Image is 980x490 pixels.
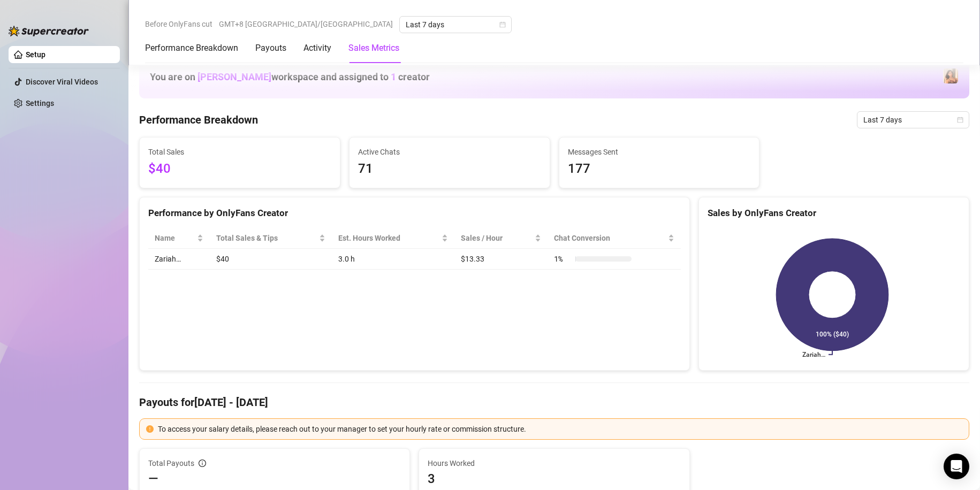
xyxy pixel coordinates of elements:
[146,425,154,433] span: exclamation-circle
[148,146,331,158] span: Total Sales
[26,78,98,86] a: Discover Viral Videos
[568,159,751,179] span: 177
[554,232,666,244] span: Chat Conversion
[255,42,286,55] div: Payouts
[944,454,969,479] div: Open Intercom Messenger
[155,232,195,244] span: Name
[139,112,258,127] h4: Performance Breakdown
[863,112,963,128] span: Last 7 days
[428,470,680,487] span: 3
[332,249,455,270] td: 3.0 h
[568,146,751,158] span: Messages Sent
[210,228,332,249] th: Total Sales & Tips
[148,457,194,469] span: Total Payouts
[158,423,962,435] div: To access your salary details, please reach out to your manager to set your hourly rate or commis...
[406,17,505,33] span: Last 7 days
[148,228,210,249] th: Name
[145,42,238,55] div: Performance Breakdown
[9,26,89,36] img: logo-BBDzfeDw.svg
[199,460,206,467] span: info-circle
[454,228,548,249] th: Sales / Hour
[148,159,331,179] span: $40
[802,351,825,358] text: Zariah…
[428,457,680,469] span: Hours Worked
[943,68,958,83] img: Zariah (@tszariah)
[461,232,533,244] span: Sales / Hour
[708,206,960,220] div: Sales by OnlyFans Creator
[358,146,541,158] span: Active Chats
[148,206,681,220] div: Performance by OnlyFans Creator
[348,42,399,55] div: Sales Metrics
[554,253,571,265] span: 1 %
[338,232,440,244] div: Est. Hours Worked
[26,50,45,59] a: Setup
[26,99,54,108] a: Settings
[219,16,393,32] span: GMT+8 [GEOGRAPHIC_DATA]/[GEOGRAPHIC_DATA]
[139,395,969,410] h4: Payouts for [DATE] - [DATE]
[197,71,271,82] span: [PERSON_NAME]
[148,470,158,487] span: —
[548,228,681,249] th: Chat Conversion
[499,21,506,28] span: calendar
[358,159,541,179] span: 71
[148,249,210,270] td: Zariah…
[957,117,963,123] span: calendar
[454,249,548,270] td: $13.33
[145,16,212,32] span: Before OnlyFans cut
[216,232,317,244] span: Total Sales & Tips
[391,71,396,82] span: 1
[150,71,430,83] h1: You are on workspace and assigned to creator
[210,249,332,270] td: $40
[303,42,331,55] div: Activity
